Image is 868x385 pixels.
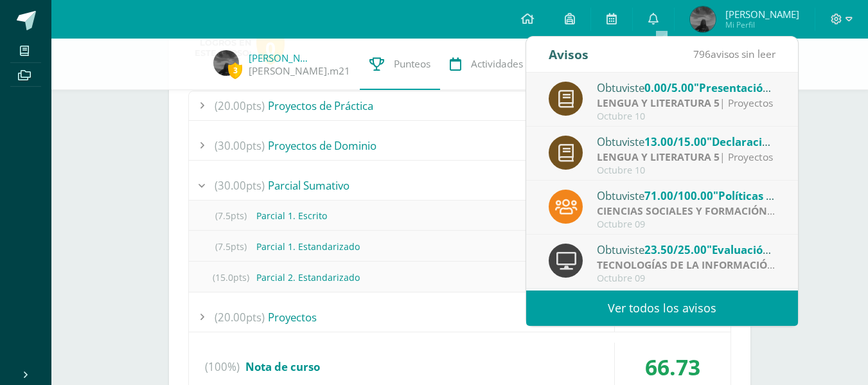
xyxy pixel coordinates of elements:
[694,80,775,95] span: "Presentación"
[597,241,775,258] div: Obtuviste en
[189,263,731,292] div: Parcial 2. Estandarizado
[690,6,716,32] img: 6815c2fbd6b7d7283ad9e22e50ff5f78.png
[205,201,256,230] span: (7.5pts)
[189,232,731,261] div: Parcial 1. Estandarizado
[597,165,775,176] div: Octubre 10
[189,201,731,230] div: Parcial 1. Escrito
[189,303,731,332] div: Proyectos
[549,37,589,72] div: Avisos
[471,57,523,71] span: Actividades
[394,57,430,71] span: Punteos
[644,242,707,257] span: 23.50/25.00
[215,91,265,120] span: (20.00pts)
[597,219,775,230] div: Octubre 09
[360,39,440,90] a: Punteos
[597,204,775,219] div: | Proyectos de dominio
[597,273,775,284] div: Octubre 09
[597,187,775,204] div: Obtuviste en
[228,62,242,78] span: 3
[215,131,265,160] span: (30.00pts)
[189,171,731,200] div: Parcial Sumativo
[249,64,350,78] a: [PERSON_NAME].m21
[644,80,694,95] span: 0.00/5.00
[189,91,731,120] div: Proyectos de Práctica
[713,188,816,203] span: "Políticas públicas"
[526,291,798,326] a: Ver todos los avisos
[597,150,720,164] strong: LENGUA Y LITERATURA 5
[597,96,720,110] strong: LENGUA Y LITERATURA 5
[215,171,265,200] span: (30.00pts)
[189,131,731,160] div: Proyectos de Dominio
[249,51,313,64] a: [PERSON_NAME]
[693,47,775,61] span: avisos sin leer
[707,134,830,149] span: "Declaración personal"
[597,96,775,111] div: | Proyectos
[707,242,803,257] span: "Evaluación Final"
[213,50,239,76] img: 6815c2fbd6b7d7283ad9e22e50ff5f78.png
[644,188,713,203] span: 71.00/100.00
[245,359,320,374] span: Nota de curso
[205,263,256,292] span: (15.0pts)
[597,258,775,273] div: | Evaluación Final
[597,204,840,218] strong: CIENCIAS SOCIALES Y FORMACIÓN CIUDADANA 5
[440,39,533,90] a: Actividades
[644,134,707,149] span: 13.00/15.00
[205,232,256,261] span: (7.5pts)
[693,47,711,61] span: 796
[597,150,775,165] div: | Proyectos
[597,111,775,122] div: Octubre 10
[597,133,775,150] div: Obtuviste en
[597,79,775,96] div: Obtuviste en
[215,303,265,332] span: (20.00pts)
[725,8,799,21] span: [PERSON_NAME]
[725,19,799,30] span: Mi Perfil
